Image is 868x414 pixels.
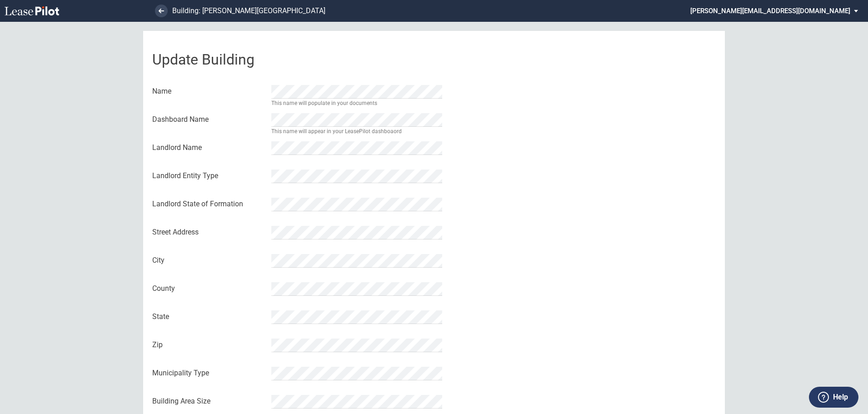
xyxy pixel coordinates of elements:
input: Zip [271,339,442,352]
span: Street Address [152,227,266,237]
button: Help [809,387,858,408]
span: Landlord State of Formation [152,199,266,209]
span: State [152,312,266,322]
input: State [271,310,442,324]
input: Street Address [271,226,442,239]
h1: Update Building [152,50,716,70]
label: Help [833,391,848,403]
input: Landlord State of Formation [271,198,442,211]
div: This name will appear in your LeasePilot dashboaord [271,128,402,135]
input: County [271,282,442,296]
span: Municipality Type [152,368,266,378]
span: Landlord Name [152,143,266,153]
span: Name [152,86,266,96]
span: City [152,255,266,265]
input: Municipality Type [271,367,442,380]
span: Dashboard Name [152,115,266,125]
input: Landlord Entity Type [271,170,442,183]
input: City [271,254,442,268]
input: Landlord Name [271,141,442,155]
span: Zip [152,340,266,350]
input: Name [271,85,442,99]
span: Landlord Entity Type [152,171,266,181]
span: County [152,284,266,294]
input: Name [271,113,442,127]
div: This name will populate in your documents [271,100,377,106]
input: Building Office Area [271,395,442,409]
span: Building Area Size [152,396,266,406]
